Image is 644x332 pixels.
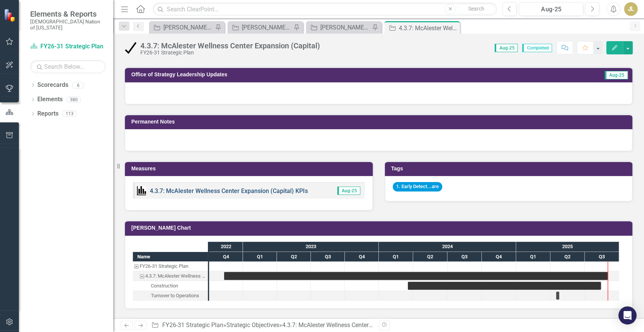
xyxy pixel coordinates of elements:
h3: Permanent Notes [131,119,629,125]
div: 4.3.7: McAlester Wellness Center Expansion (Capital) [133,271,208,281]
a: FY26-31 Strategic Plan [30,42,106,51]
button: Aug-25 [519,2,583,16]
a: Scorecards [37,81,68,90]
img: Performance Management [137,186,146,195]
div: 2025 [516,242,619,252]
h3: [PERSON_NAME] Chart [131,225,629,231]
div: Task: Start date: 2025-04-16 End date: 2025-04-16 [556,292,559,300]
div: Q3 [447,252,482,262]
div: Aug-25 [521,5,581,14]
div: Q3 [585,252,619,262]
div: [PERSON_NAME] SO's OLD PLAN [163,23,213,32]
span: Aug-25 [605,71,628,79]
img: ClearPoint Strategy [4,8,17,22]
div: Task: Start date: 2024-03-18 End date: 2025-08-13 [408,282,601,290]
a: [PERSON_NAME] SO's OLD PLAN [151,23,213,32]
div: 4.3.7: McAlester Wellness Center Expansion (Capital) [145,271,206,281]
div: Task: FY26-31 Strategic Plan Start date: 2022-11-10 End date: 2022-11-11 [133,261,208,271]
div: Task: Start date: 2022-11-10 End date: 2025-08-31 [224,272,608,280]
div: Q2 [550,252,585,262]
div: Construction [133,281,208,291]
div: Open Intercom Messenger [618,306,636,324]
div: 4.3.7: McAlester Wellness Center Expansion (Capital) [282,321,423,329]
div: 113 [62,111,77,117]
div: FY26-31 Strategic Plan [140,50,320,56]
a: FY26-31 Strategic Plan [162,321,223,329]
button: Search [457,4,495,14]
div: FY26-31 Strategic Plan [140,261,188,271]
button: JL [624,2,638,16]
span: Elements & Reports [30,9,106,19]
div: 2024 [379,242,516,252]
div: Task: Start date: 2022-11-10 End date: 2025-08-31 [133,271,208,281]
span: Aug-25 [337,187,360,195]
a: Elements [37,95,63,104]
h3: Office of Strategy Leadership Updates [131,72,530,77]
a: [PERSON_NAME]'s Planned Capital [308,23,370,32]
div: 380 [66,96,81,103]
a: [PERSON_NAME] SOs [229,23,292,32]
span: Aug-25 [495,44,518,52]
a: Reports [37,110,58,118]
div: [PERSON_NAME] SOs [242,23,292,32]
div: 2023 [243,242,379,252]
div: Q2 [277,252,311,262]
input: Search ClearPoint... [153,3,497,16]
div: Name [133,252,208,261]
div: Q4 [209,252,243,262]
div: Q1 [379,252,413,262]
div: 6 [72,82,84,88]
img: Completed [124,42,137,54]
div: [PERSON_NAME]'s Planned Capital [320,23,370,32]
div: 4.3.7: McAlester Wellness Center Expansion (Capital) [399,23,458,33]
div: 2022 [209,242,243,252]
div: Q2 [413,252,447,262]
div: FY26-31 Strategic Plan [133,261,208,271]
div: » » [151,321,373,330]
a: 4.3.7: McAlester Wellness Center Expansion (Capital) KPIs [150,187,308,195]
div: Q4 [345,252,379,262]
div: Q1 [243,252,277,262]
span: Search [468,6,484,12]
span: Completed [522,44,552,52]
div: Q1 [516,252,550,262]
a: Strategic Objectives [226,321,279,329]
span: 1. Early Detect...are [393,182,442,191]
input: Search Below... [30,60,106,73]
div: Turnover to Operations [133,291,208,301]
h3: Measures [131,166,369,171]
div: Q3 [311,252,345,262]
div: Task: Start date: 2025-04-16 End date: 2025-04-16 [133,291,208,301]
h3: Tags [391,166,629,171]
div: Task: Start date: 2024-03-18 End date: 2025-08-13 [133,281,208,291]
small: [DEMOGRAPHIC_DATA] Nation of [US_STATE] [30,19,106,31]
div: 4.3.7: McAlester Wellness Center Expansion (Capital) [140,42,320,50]
div: Q4 [482,252,516,262]
div: Turnover to Operations [151,291,199,301]
div: Construction [151,281,178,291]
